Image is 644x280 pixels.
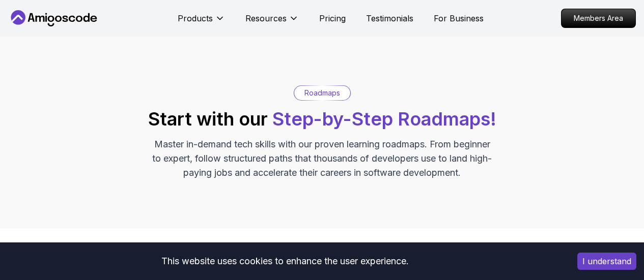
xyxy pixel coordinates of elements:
[272,108,496,130] span: Step-by-Step Roadmaps!
[151,137,493,180] p: Master in-demand tech skills with our proven learning roadmaps. From beginner to expert, follow s...
[577,253,636,270] button: Accept cookies
[434,12,484,24] a: For Business
[178,12,225,33] button: Products
[366,12,413,24] a: Testimonials
[304,88,340,98] p: Roadmaps
[245,12,287,24] p: Resources
[8,250,562,272] div: This website uses cookies to enhance the user experience.
[245,12,299,33] button: Resources
[319,12,346,24] a: Pricing
[562,9,635,27] p: Members Area
[561,9,636,28] a: Members Area
[178,12,213,24] p: Products
[148,109,496,129] h2: Start with our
